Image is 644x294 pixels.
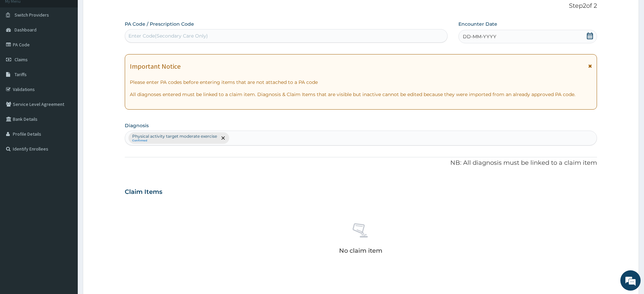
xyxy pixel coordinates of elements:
span: Claims [15,56,28,63]
span: Dashboard [15,27,37,33]
div: Minimize live chat window [111,3,127,20]
h3: Claim Items [125,188,162,196]
label: PA Code / Prescription Code [125,21,194,27]
h1: Important Notice [130,63,181,70]
label: Encounter Date [458,21,497,27]
div: Enter Code(Secondary Care Only) [128,32,208,39]
span: Tariffs [15,71,27,77]
p: No claim item [339,247,382,254]
img: d_794563401_company_1708531726252_794563401 [13,34,27,51]
label: Diagnosis [125,122,149,129]
p: All diagnoses entered must be linked to a claim item. Diagnosis & Claim Items that are visible bu... [130,91,592,98]
p: Please enter PA codes before entering items that are not attached to a PA code [130,79,592,86]
textarea: Type your message and hit 'Enter' [3,185,129,208]
p: NB: All diagnosis must be linked to a claim item [125,159,597,167]
span: DD-MM-YYYY [463,33,496,40]
p: Step 2 of 2 [125,2,597,10]
span: Switch Providers [15,12,49,18]
div: Chat with us now [35,38,114,47]
span: We're online! [39,85,93,154]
